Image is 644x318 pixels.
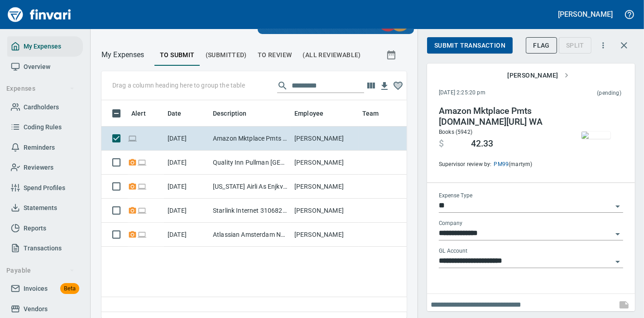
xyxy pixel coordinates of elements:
nav: breadcrumb [101,49,144,60]
span: This records your note into the expense [613,294,635,316]
span: My Expenses [24,41,61,52]
span: To Submit [160,49,195,61]
span: Books (5942) [439,129,472,135]
span: (Submitted) [206,49,247,61]
td: Amazon Mktplace Pmts [DOMAIN_NAME][URL] WA [209,127,291,151]
span: This charge has not been settled by the merchant yet. This usually takes a couple of days but in ... [541,89,621,98]
span: Online transaction [137,207,147,213]
span: [DATE] 2:25:20 pm [439,88,541,98]
span: Online transaction [137,183,147,189]
a: Transactions [7,238,83,259]
a: Reminders [7,137,83,158]
a: Reviewers [7,157,83,178]
span: Cardholders [24,102,59,113]
span: Receipt Required [128,183,137,189]
span: Reports [24,223,46,234]
button: Expenses [3,80,78,97]
span: Statements [24,202,57,214]
span: Online transaction [137,159,147,165]
td: [PERSON_NAME] [291,199,359,223]
td: [PERSON_NAME] [291,127,359,151]
img: receipts%2Ftapani%2F2025-10-01%2FwRyD7Dpi8Aanou5rLXT8HKXjbai2__F3zk3Ro85xOVX4ATRTZO.jpg [582,132,610,139]
button: More [593,35,613,55]
span: To Review [258,49,292,61]
span: Receipt Required [128,207,137,213]
button: Download table [378,79,391,93]
span: Vendors [24,303,48,315]
button: Close transaction [613,34,635,56]
span: Invoices [24,283,48,294]
label: GL Account [439,249,467,254]
span: Reminders [24,142,55,153]
a: Spend Profiles [7,178,83,198]
td: [DATE] [164,151,209,175]
span: Overview [24,61,50,73]
label: Company [439,221,462,226]
span: 42.33 [471,138,493,149]
button: Show transactions within a particular date range [378,44,407,66]
button: Open [611,228,624,240]
span: Employee [294,108,335,119]
span: Receipt Required [128,231,137,237]
button: Submit Transaction [427,37,513,54]
a: Statements [7,198,83,218]
span: Team [362,108,391,119]
span: Team [362,108,379,119]
div: Transaction still pending, cannot split yet. It usually takes 2-3 days for a merchant to settle a... [559,41,591,49]
p: My Expenses [101,49,144,60]
button: Choose columns to display [364,79,378,93]
span: Description [213,108,259,119]
td: [DATE] [164,199,209,223]
button: Open [611,255,624,268]
span: Online transaction [128,135,137,141]
span: Submit Transaction [434,40,505,51]
button: Open [611,200,624,213]
img: Finvari [5,4,73,25]
span: Alert [131,108,146,119]
a: Reports [7,218,83,239]
span: Flag [533,40,550,51]
span: Coding Rules [24,122,62,133]
h4: Amazon Mktplace Pmts [DOMAIN_NAME][URL] WA [439,106,562,127]
span: Beta [60,284,79,294]
span: Receipt Required [128,159,137,165]
label: Expense Type [439,193,472,199]
h5: [PERSON_NAME] [558,10,613,19]
td: [PERSON_NAME] [291,223,359,247]
span: Employee [294,108,323,119]
button: [PERSON_NAME] [504,67,572,84]
span: Spend Profiles [24,182,65,194]
span: Description [213,108,247,119]
a: My Expenses [7,36,83,57]
span: [PERSON_NAME] [507,70,569,81]
span: $ [439,138,444,149]
a: Cardholders [7,97,83,117]
td: [DATE] [164,127,209,151]
button: Payable [3,262,78,279]
td: [US_STATE] Airli As Enjkvw Tulsa OK [209,175,291,199]
span: Alert [131,108,158,119]
span: Supervisor review by: (martym) [439,160,562,169]
td: Quality Inn Pullman [GEOGRAPHIC_DATA] [209,151,291,175]
span: Reviewers [24,162,53,173]
td: [PERSON_NAME] [291,175,359,199]
span: Expenses [6,83,75,94]
span: Date [168,108,193,119]
button: [PERSON_NAME] [556,7,615,21]
a: Overview [7,57,83,77]
a: InvoicesBeta [7,279,83,299]
a: PM99 [492,161,509,167]
span: Date [168,108,182,119]
p: Drag a column heading here to group the table [112,81,245,90]
span: Transactions [24,243,62,254]
td: [PERSON_NAME] [291,151,359,175]
td: [DATE] [164,175,209,199]
td: Starlink Internet 3106829683 CA [209,199,291,223]
td: Atlassian Amsterdam Nhnl [209,223,291,247]
button: Column choices favorited. Click to reset to default [391,79,405,93]
a: Coding Rules [7,117,83,137]
button: Flag [526,37,557,54]
span: (All Reviewable) [303,49,361,61]
td: [DATE] [164,223,209,247]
